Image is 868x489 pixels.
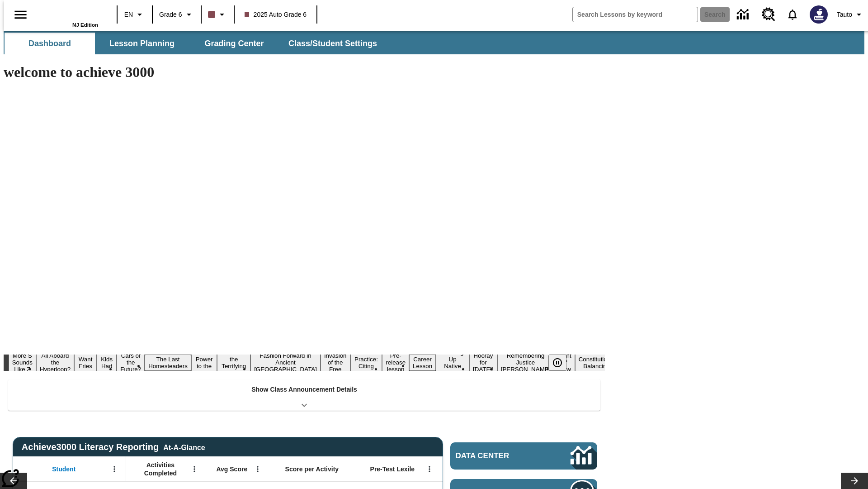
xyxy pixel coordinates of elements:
h1: welcome to achieve 3000 [4,64,605,81]
a: Notifications [781,3,804,26]
button: Slide 10 The Invasion of the Free CD [321,344,350,381]
a: Data Center [450,442,597,470]
button: Slide 15 Hooray for Constitution Day! [469,351,497,374]
button: Language: EN, Select a language [120,6,149,23]
button: Slide 7 Solar Power to the People [191,348,217,378]
button: Open side menu [7,1,34,28]
button: Slide 4 Dirty Jobs Kids Had To Do [97,341,117,384]
a: Data Center [731,2,756,27]
button: Slide 16 Remembering Justice O'Connor [497,351,554,374]
button: Pause [548,355,566,371]
span: EN [124,10,133,19]
button: Open Menu [251,462,264,476]
button: Select a new avatar [804,3,833,26]
button: Class color is dark brown. Change class color [204,6,231,23]
button: Slide 12 Pre-release lesson [382,351,409,374]
div: SubNavbar [4,33,385,54]
input: search field [573,7,698,22]
img: Avatar [810,5,828,24]
div: Home [39,3,98,28]
button: Dashboard [5,33,95,54]
button: Slide 3 Do You Want Fries With That? [74,341,97,384]
button: Slide 6 The Last Homesteaders [145,355,191,371]
button: Slide 11 Mixed Practice: Citing Evidence [350,348,382,378]
button: Open Menu [423,462,436,476]
button: Slide 8 Attack of the Terrifying Tomatoes [217,348,250,378]
span: Achieve3000 Literacy Reporting [22,442,205,452]
span: Avg Score [216,465,247,473]
button: Lesson Planning [97,33,187,54]
button: Grade: Grade 6, Select a grade [156,6,198,23]
button: Grading Center [189,33,279,54]
button: Profile/Settings [833,6,868,23]
span: Pre-Test Lexile [370,465,415,473]
button: Lesson carousel, Next [841,473,868,489]
button: Class/Student Settings [281,33,384,54]
button: Slide 13 Career Lesson [409,355,436,371]
span: 2025 Auto Grade 6 [245,10,307,19]
button: Slide 14 Cooking Up Native Traditions [436,348,469,378]
span: Data Center [456,451,540,460]
p: Show Class Announcement Details [251,385,357,394]
button: Open Menu [188,462,201,476]
a: Resource Center, Will open in new tab [756,2,781,27]
span: Tauto [837,10,852,19]
button: Slide 2 All Aboard the Hyperloop? [36,351,74,374]
span: Score per Activity [285,465,339,473]
span: Grade 6 [159,10,182,19]
span: Activities Completed [131,461,190,477]
span: NJ Edition [72,22,98,28]
button: Slide 5 Cars of the Future? [117,351,145,374]
button: Slide 18 The Constitution's Balancing Act [575,348,618,378]
span: Student [52,465,75,473]
button: Open Menu [108,462,121,476]
button: Slide 1 More S Sounds Like Z [9,351,36,374]
a: Home [39,4,98,22]
div: Pause [548,355,576,371]
div: SubNavbar [4,31,864,54]
div: Show Class Announcement Details [8,379,600,411]
button: Slide 9 Fashion Forward in Ancient Rome [250,351,321,374]
div: At-A-Glance [163,442,205,452]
